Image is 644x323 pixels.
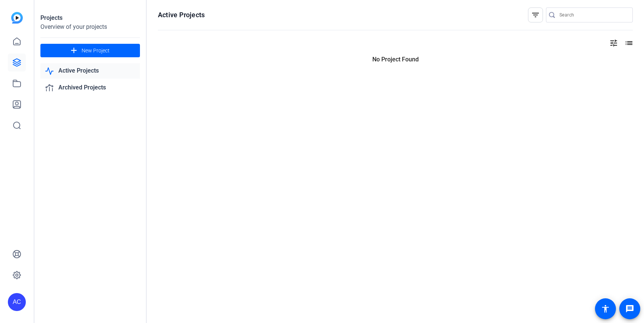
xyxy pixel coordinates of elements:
[40,63,140,79] a: Active Projects
[158,10,205,19] h1: Active Projects
[609,39,618,48] mat-icon: tune
[40,44,140,57] button: New Project
[559,10,627,19] input: Search
[82,47,110,55] span: New Project
[40,13,140,22] div: Projects
[11,12,23,24] img: blue-gradient.svg
[624,39,633,48] mat-icon: list
[69,46,79,55] mat-icon: add
[158,55,633,64] p: No Project Found
[40,22,140,31] div: Overview of your projects
[601,304,610,313] mat-icon: accessibility
[40,80,140,95] a: Archived Projects
[625,304,634,313] mat-icon: message
[8,293,26,311] div: AC
[531,10,540,19] mat-icon: filter_list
